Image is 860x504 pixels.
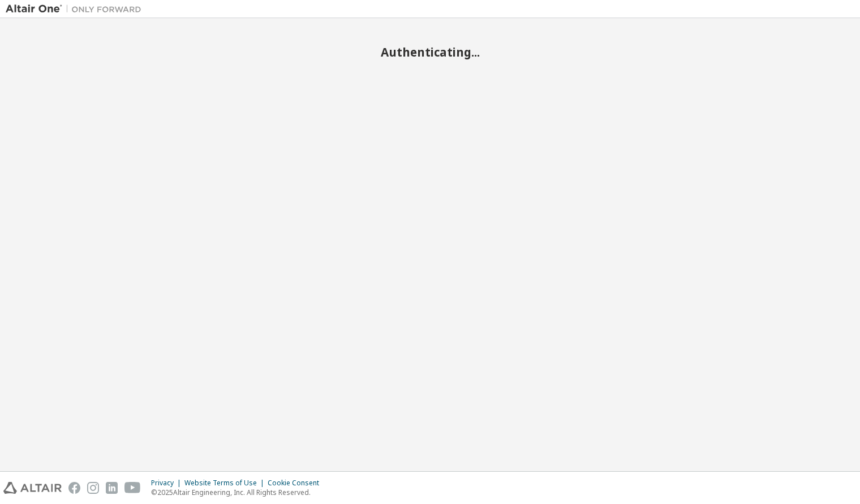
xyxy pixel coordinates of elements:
img: Altair One [6,3,147,15]
img: altair_logo.svg [3,482,62,494]
img: instagram.svg [87,482,99,494]
h2: Authenticating... [6,45,854,59]
img: linkedin.svg [106,482,118,494]
img: youtube.svg [124,482,141,494]
div: Privacy [151,479,184,488]
p: © 2025 Altair Engineering, Inc. All Rights Reserved. [151,488,326,497]
div: Cookie Consent [268,479,326,488]
div: Website Terms of Use [184,479,268,488]
img: facebook.svg [68,482,80,494]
